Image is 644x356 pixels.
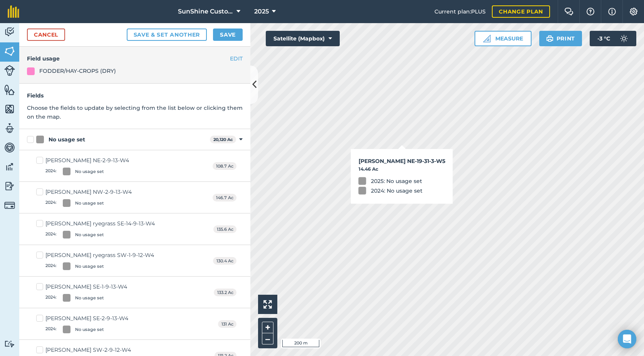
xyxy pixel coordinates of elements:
[213,137,233,142] strong: 20,120 Ac
[359,157,445,165] h3: [PERSON_NAME] NE-19-31-3-W5
[616,31,632,46] img: svg+xml;base64,PD94bWwgdmVyc2lvbj0iMS4wIiBlbmNvZGluZz0idXRmLTgiPz4KPCEtLSBHZW5lcmF0b3I6IEFkb2JlIE...
[45,314,128,322] div: [PERSON_NAME] SE-2-9-13-W4
[27,104,243,121] p: Choose the fields to update by selecting from the list below or clicking them on the map.
[629,8,638,15] img: A cog icon
[586,8,595,15] img: A question mark icon
[4,65,15,76] img: svg+xml;base64,PD94bWwgdmVyc2lvbj0iMS4wIiBlbmNvZGluZz0idXRmLTgiPz4KPCEtLSBHZW5lcmF0b3I6IEFkb2JlIE...
[8,5,19,18] img: fieldmargin Logo
[75,168,104,175] div: No usage set
[27,54,243,63] h4: Field usage
[262,322,273,333] button: +
[4,123,15,134] img: svg+xml;base64,PD94bWwgdmVyc2lvbj0iMS4wIiBlbmNvZGluZz0idXRmLTgiPz4KPCEtLSBHZW5lcmF0b3I6IEFkb2JlIE...
[49,136,85,144] div: No usage set
[127,29,207,41] button: Save & set another
[45,231,57,238] span: 2024 :
[4,180,15,192] img: svg+xml;base64,PD94bWwgdmVyc2lvbj0iMS4wIiBlbmNvZGluZz0idXRmLTgiPz4KPCEtLSBHZW5lcmF0b3I6IEFkb2JlIE...
[564,8,574,15] img: Two speech bubbles overlapping with the left bubble in the forefront
[608,7,616,16] img: svg+xml;base64,PHN2ZyB4bWxucz0iaHR0cDovL3d3dy53My5vcmcvMjAwMC9zdmciIHdpZHRoPSIxNyIgaGVpZ2h0PSIxNy...
[4,161,15,173] img: svg+xml;base64,PD94bWwgdmVyc2lvbj0iMS4wIiBlbmNvZGluZz0idXRmLTgiPz4KPCEtLSBHZW5lcmF0b3I6IEFkb2JlIE...
[75,263,104,270] div: No usage set
[213,225,236,233] span: 135.6 Ac
[254,7,269,16] span: 2025
[4,142,15,153] img: svg+xml;base64,PD94bWwgdmVyc2lvbj0iMS4wIiBlbmNvZGluZz0idXRmLTgiPz4KPCEtLSBHZW5lcmF0b3I6IEFkb2JlIE...
[75,200,104,207] div: No usage set
[618,330,636,348] div: Open Intercom Messenger
[39,67,116,75] div: FODDER/HAY-CROPS (DRY)
[4,26,15,38] img: svg+xml;base64,PD94bWwgdmVyc2lvbj0iMS4wIiBlbmNvZGluZz0idXRmLTgiPz4KPCEtLSBHZW5lcmF0b3I6IEFkb2JlIE...
[371,176,422,185] div: 2025: No usage set
[434,7,486,16] span: Current plan : PLUS
[263,300,272,309] img: Four arrows, one pointing top left, one top right, one bottom right and the last bottom left
[492,5,550,18] a: Change plan
[4,340,15,348] img: svg+xml;base64,PD94bWwgdmVyc2lvbj0iMS4wIiBlbmNvZGluZz0idXRmLTgiPz4KPCEtLSBHZW5lcmF0b3I6IEFkb2JlIE...
[214,289,236,297] span: 133.2 Ac
[371,186,423,195] div: 2024: No usage set
[213,29,243,41] button: Save
[213,162,236,170] span: 108.7 Ac
[45,188,132,196] div: [PERSON_NAME] NW-2-9-13-W4
[45,346,131,354] div: [PERSON_NAME] SW-2-9-12-W4
[590,31,636,46] button: -3 °C
[4,103,15,115] img: svg+xml;base64,PHN2ZyB4bWxucz0iaHR0cDovL3d3dy53My5vcmcvMjAwMC9zdmciIHdpZHRoPSI1NiIgaGVpZ2h0PSI2MC...
[45,156,129,165] div: [PERSON_NAME] NE-2-9-13-W4
[45,168,57,175] span: 2024 :
[213,194,236,202] span: 146.7 Ac
[45,262,57,270] span: 2024 :
[75,232,104,238] div: No usage set
[262,333,273,344] button: –
[45,251,154,259] div: [PERSON_NAME] ryegrass SW-1-9-12-W4
[597,31,610,46] span: -3 ° C
[45,283,127,291] div: [PERSON_NAME] SE-1-9-13-W4
[75,326,104,333] div: No usage set
[45,199,57,207] span: 2024 :
[45,220,155,228] div: [PERSON_NAME] ryegrass SE-14-9-13-W4
[475,31,532,46] button: Measure
[45,326,57,333] span: 2024 :
[483,35,491,42] img: Ruler icon
[4,200,15,211] img: svg+xml;base64,PD94bWwgdmVyc2lvbj0iMS4wIiBlbmNvZGluZz0idXRmLTgiPz4KPCEtLSBHZW5lcmF0b3I6IEFkb2JlIE...
[213,257,236,265] span: 130.4 Ac
[546,34,553,43] img: svg+xml;base64,PHN2ZyB4bWxucz0iaHR0cDovL3d3dy53My5vcmcvMjAwMC9zdmciIHdpZHRoPSIxOSIgaGVpZ2h0PSIyNC...
[178,7,233,16] span: SunShine Custom Farming LTD.
[45,294,57,302] span: 2024 :
[75,295,104,301] div: No usage set
[266,31,340,46] button: Satellite (Mapbox)
[27,91,243,100] h4: Fields
[539,31,582,46] button: Print
[4,84,15,96] img: svg+xml;base64,PHN2ZyB4bWxucz0iaHR0cDovL3d3dy53My5vcmcvMjAwMC9zdmciIHdpZHRoPSI1NiIgaGVpZ2h0PSI2MC...
[4,45,15,57] img: svg+xml;base64,PHN2ZyB4bWxucz0iaHR0cDovL3d3dy53My5vcmcvMjAwMC9zdmciIHdpZHRoPSI1NiIgaGVpZ2h0PSI2MC...
[359,166,378,172] strong: 14.46 Ac
[218,320,236,328] span: 131 Ac
[27,29,65,41] a: Cancel
[230,54,243,63] button: EDIT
